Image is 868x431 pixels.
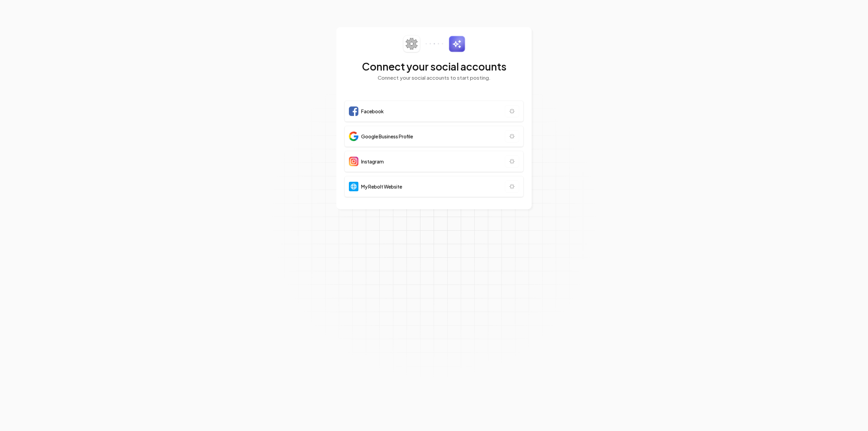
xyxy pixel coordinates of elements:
img: Instagram [349,157,358,166]
img: connector-dots.svg [426,43,443,44]
img: Google [349,132,358,141]
span: Instagram [361,158,384,165]
img: Website [349,182,358,191]
span: Google Business Profile [361,133,413,140]
p: Connect your social accounts to start posting. [344,74,524,82]
img: Facebook [349,106,358,116]
span: My Rebolt Website [361,183,402,190]
h2: Connect your social accounts [344,60,524,73]
span: Facebook [361,108,384,115]
img: sparkles.svg [449,36,465,52]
